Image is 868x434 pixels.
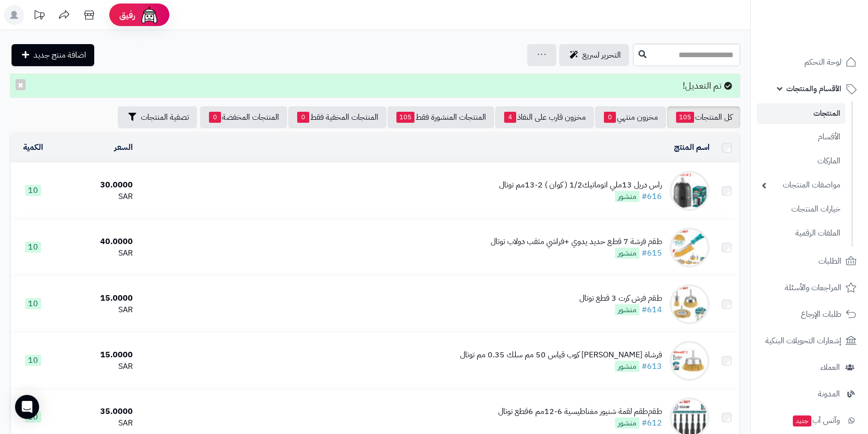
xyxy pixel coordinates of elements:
a: #612 [641,417,662,429]
span: 10 [25,411,41,422]
a: مخزون قارب على النفاذ4 [495,106,594,128]
a: الماركات [757,150,845,172]
span: الأقسام والمنتجات [786,82,841,96]
a: كل المنتجات105 [667,106,740,128]
div: SAR [60,361,133,372]
span: 10 [25,355,41,366]
a: لوحة التحكم [757,50,862,74]
span: منشور [615,417,639,428]
a: #616 [641,190,662,202]
a: الكمية [23,141,43,153]
span: 0 [604,112,616,123]
a: مواصفات المنتجات [757,174,845,196]
span: طلبات الإرجاع [801,307,841,321]
div: SAR [60,417,133,429]
a: العملاء [757,355,862,379]
span: وآتس آب [792,413,840,427]
div: ﺭﺍﺱ ﺩﺭﻳﻝ 13ﻣﻠﻲ اتوماتيك1/2 ( كوان ) 2-13مم ﺗﻭﺗﺎﻝ [499,179,662,191]
span: المراجعات والأسئلة [785,281,841,295]
a: #615 [641,247,662,259]
a: المراجعات والأسئلة [757,276,862,300]
span: المدونة [818,387,840,401]
span: منشور [615,361,639,372]
span: رفيق [119,9,135,21]
a: #613 [641,360,662,372]
a: #614 [641,304,662,316]
img: فرشاة مثقب ﻧﺣﺎﺱ كوب قياس 50 مم سلك 0.35 مم توتال [670,341,710,381]
a: الملفات الرقمية [757,223,845,244]
div: Open Intercom Messenger [15,395,39,419]
div: ﻁﻘﻡ ﻓﺭﺷﺔ 7 ﻗﻁﻊ حديد يدوي +فراشي مثقب دولاب توتال [491,236,662,248]
a: اضافة منتج جديد [12,44,94,66]
a: المنتجات المخفية فقط0 [288,106,386,128]
div: 15.0000 [60,349,133,361]
a: تحديثات المنصة [27,5,52,28]
img: ﻁﻘﻡ ﻓﺭﺷﺔ 7 ﻗﻁﻊ حديد يدوي +فراشي مثقب دولاب توتال [670,228,710,268]
div: SAR [60,248,133,259]
span: اضافة منتج جديد [34,49,86,61]
span: منشور [615,304,639,315]
a: الطلبات [757,249,862,273]
a: اسم المنتج [674,141,710,153]
div: فرشاة [PERSON_NAME] كوب قياس 50 مم سلك 0.35 مم توتال [460,349,662,361]
span: تصفية المنتجات [141,111,189,123]
span: 10 [25,242,41,253]
span: جديد [793,415,811,426]
div: SAR [60,191,133,202]
span: لوحة التحكم [804,55,841,69]
span: 0 [297,112,309,123]
a: الأقسام [757,126,845,148]
img: ai-face.png [139,5,159,25]
a: السعر [114,141,133,153]
span: 105 [676,112,694,123]
span: التحرير لسريع [582,49,621,61]
a: خيارات المنتجات [757,198,845,220]
span: 10 [25,298,41,309]
a: وآتس آبجديد [757,408,862,432]
span: العملاء [820,360,840,374]
span: منشور [615,191,639,202]
div: 30.0000 [60,179,133,191]
div: 40.0000 [60,236,133,248]
div: ﻁﻘﻡطقم لقمة شنيور مغناطيسية 6-12مم 6قطع توتال [498,406,662,417]
a: مخزون منتهي0 [595,106,666,128]
a: إشعارات التحويلات البنكية [757,329,862,353]
a: المنتجات [757,103,845,124]
span: منشور [615,248,639,259]
img: ﺭﺍﺱ ﺩﺭﻳﻝ 13ﻣﻠﻲ اتوماتيك1/2 ( كوان ) 2-13مم ﺗﻭﺗﺎﻝ [670,171,710,211]
img: logo-2.png [800,18,858,39]
span: 0 [209,112,221,123]
a: التحرير لسريع [559,44,629,66]
span: 10 [25,185,41,196]
img: ﻁﻘﻡ ﻓﺭﺵ ﻛﺭﺕ 3 قطع ﺗﻭﺗﺎﻝ [670,284,710,324]
div: 35.0000 [60,406,133,417]
a: المنتجات المخفضة0 [200,106,287,128]
span: 105 [396,112,414,123]
div: 15.0000 [60,293,133,304]
a: المدونة [757,382,862,406]
span: الطلبات [818,254,841,268]
button: × [16,79,26,90]
a: المنتجات المنشورة فقط105 [387,106,494,128]
div: SAR [60,304,133,316]
span: إشعارات التحويلات البنكية [765,334,841,348]
div: تم التعديل! [10,74,740,98]
button: تصفية المنتجات [118,106,197,128]
div: ﻁﻘﻡ ﻓﺭﺵ ﻛﺭﺕ 3 قطع ﺗﻭﺗﺎﻝ [579,293,662,304]
span: 4 [504,112,516,123]
a: طلبات الإرجاع [757,302,862,326]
